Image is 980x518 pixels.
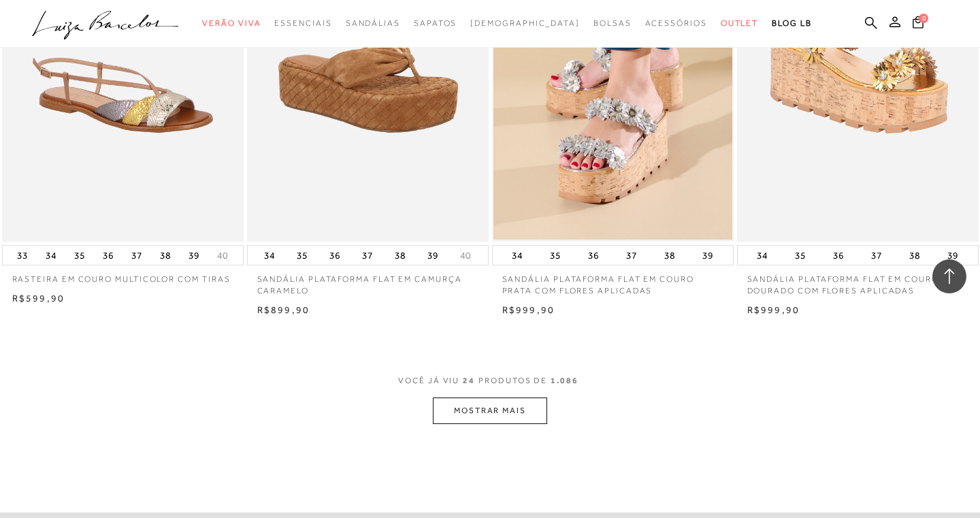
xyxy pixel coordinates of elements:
[867,246,886,265] button: 37
[593,18,632,28] span: Bolsas
[12,293,65,304] span: R$599,90
[721,11,759,36] a: categoryNavScreenReaderText
[470,11,580,36] a: noSubCategoriesText
[747,304,800,315] span: R$999,90
[463,376,475,385] span: 24
[414,18,457,28] span: Sapatos
[346,11,400,36] a: categoryNavScreenReaderText
[202,18,261,28] span: Verão Viva
[698,246,717,265] button: 39
[593,11,632,36] a: categoryNavScreenReaderText
[184,246,203,265] button: 39
[42,246,61,265] button: 34
[274,18,331,28] span: Essenciais
[508,246,527,265] button: 34
[260,246,279,265] button: 34
[492,265,734,297] a: SANDÁLIA PLATAFORMA FLAT EM COURO PRATA COM FLORES APLICADAS
[346,18,400,28] span: Sandálias
[423,246,442,265] button: 39
[645,18,707,28] span: Acessórios
[943,246,962,265] button: 39
[660,246,679,265] button: 38
[213,249,232,262] button: 40
[70,246,89,265] button: 35
[398,376,582,385] span: VOCÊ JÁ VIU PRODUTOS DE
[127,246,146,265] button: 37
[325,246,344,265] button: 36
[202,11,261,36] a: categoryNavScreenReaderText
[909,15,928,33] button: 0
[13,246,32,265] button: 33
[156,246,175,265] button: 38
[791,246,810,265] button: 35
[470,18,580,28] span: [DEMOGRAPHIC_DATA]
[753,246,772,265] button: 34
[456,249,475,262] button: 40
[905,246,924,265] button: 38
[2,265,244,285] a: RASTEIRA EM COURO MULTICOLOR COM TIRAS
[721,18,759,28] span: Outlet
[293,246,312,265] button: 35
[645,11,707,36] a: categoryNavScreenReaderText
[247,265,489,297] a: SANDÁLIA PLATAFORMA FLAT EM CAMURÇA CARAMELO
[433,398,547,424] button: MOSTRAR MAIS
[257,304,310,315] span: R$899,90
[622,246,641,265] button: 37
[414,11,457,36] a: categoryNavScreenReaderText
[391,246,410,265] button: 38
[737,265,979,297] a: SANDÁLIA PLATAFORMA FLAT EM COURO DOURADO COM FLORES APLICADAS
[919,14,928,23] span: 0
[772,11,811,36] a: BLOG LB
[274,11,331,36] a: categoryNavScreenReaderText
[546,246,565,265] button: 35
[502,304,555,315] span: R$999,90
[584,246,603,265] button: 36
[358,246,377,265] button: 37
[829,246,848,265] button: 36
[551,376,578,385] span: 1.086
[772,18,811,28] span: BLOG LB
[99,246,118,265] button: 36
